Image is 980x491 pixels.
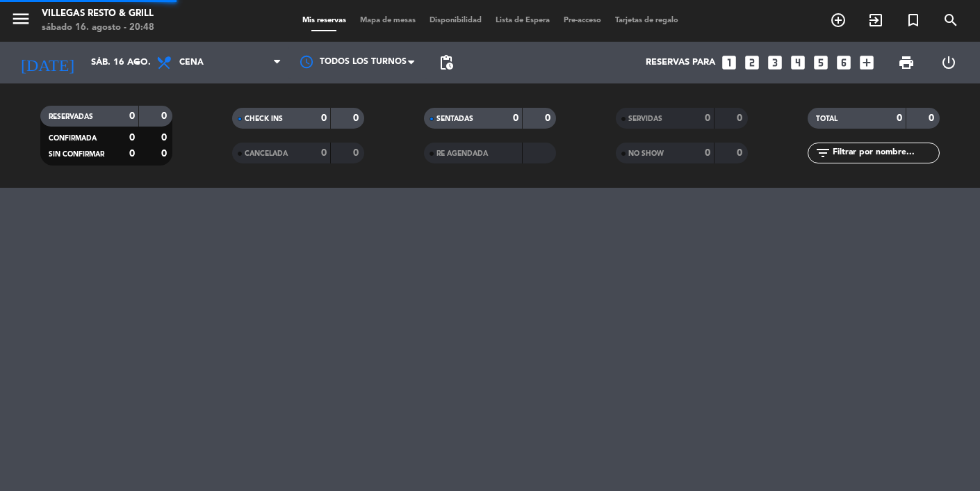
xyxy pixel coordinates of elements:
span: RESERVADAS [49,113,93,120]
span: print [898,54,915,71]
strong: 0 [353,148,361,158]
strong: 0 [513,113,518,123]
span: SIN CONFIRMAR [49,151,104,158]
i: looks_5 [812,54,830,72]
strong: 0 [129,111,135,121]
span: SENTADAS [436,115,473,122]
i: looks_3 [766,54,784,72]
strong: 0 [129,133,135,143]
span: NO SHOW [628,150,664,157]
span: Tarjetas de regalo [608,17,685,24]
i: [DATE] [10,47,84,78]
strong: 0 [161,133,170,143]
strong: 0 [897,113,902,123]
strong: 0 [161,149,170,159]
div: Villegas Resto & Grill [42,7,154,21]
strong: 0 [737,113,745,123]
span: Mapa de mesas [353,17,423,24]
i: search [942,12,959,29]
span: Lista de Espera [489,17,557,24]
strong: 0 [353,113,361,123]
div: sábado 16. agosto - 20:48 [42,21,154,35]
input: Filtrar por nombre... [831,145,939,161]
i: filter_list [815,145,831,161]
strong: 0 [545,113,553,123]
i: looks_4 [789,54,807,72]
button: menu [10,8,31,34]
span: pending_actions [438,54,455,71]
strong: 0 [705,148,710,158]
i: add_circle_outline [830,12,847,29]
strong: 0 [129,149,135,159]
i: looks_one [720,54,738,72]
strong: 0 [321,148,327,158]
span: CHECK INS [245,115,283,122]
i: exit_to_app [867,12,884,29]
i: menu [10,8,31,29]
strong: 0 [705,113,710,123]
i: turned_in_not [905,12,922,29]
span: Mis reservas [295,17,353,24]
i: add_box [858,54,876,72]
i: looks_two [743,54,761,72]
span: TOTAL [816,115,838,122]
strong: 0 [929,113,937,123]
strong: 0 [161,111,170,121]
i: power_settings_new [940,54,957,71]
span: CANCELADA [245,150,288,157]
strong: 0 [321,113,327,123]
span: Pre-acceso [557,17,608,24]
i: looks_6 [835,54,853,72]
span: Reservas para [646,57,715,68]
span: Cena [179,58,204,67]
span: RE AGENDADA [436,150,488,157]
strong: 0 [737,148,745,158]
span: CONFIRMADA [49,135,97,142]
i: arrow_drop_down [129,54,146,71]
div: LOG OUT [928,42,970,83]
span: Disponibilidad [423,17,489,24]
span: SERVIDAS [628,115,662,122]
